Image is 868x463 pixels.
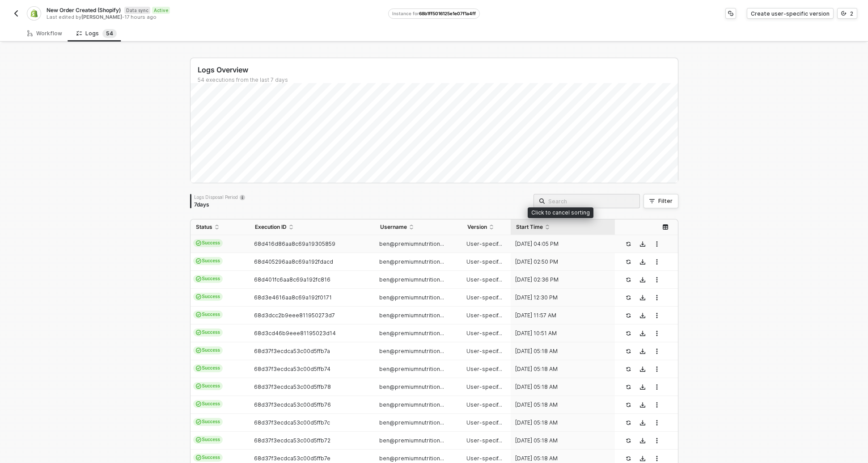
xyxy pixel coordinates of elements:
div: 7 days [194,201,245,208]
sup: 54 [102,29,117,38]
span: ben@premiumnutrition... [379,401,444,408]
span: Success [193,328,223,337]
span: 68d37f3ecdca53c00d5ffb7a [254,348,330,354]
button: back [11,8,21,19]
span: icon-success-page [626,313,631,318]
span: Active [152,7,170,14]
div: [DATE] 05:18 AM [511,366,608,373]
span: icon-download [640,438,645,443]
span: ben@premiumnutrition... [379,437,444,444]
div: 54 executions from the last 7 days [198,76,678,84]
span: icon-success-page [626,295,631,300]
span: icon-cards [196,455,201,460]
div: [DATE] 10:51 AM [511,330,608,337]
span: 68d37f3ecdca53c00d5ffb72 [254,437,330,444]
span: icon-success-page [626,420,631,425]
span: icon-success-page [626,366,631,372]
div: Create user-specific version [751,10,830,17]
span: Data sync [124,7,150,14]
div: [DATE] 05:18 AM [511,419,608,426]
span: icon-download [640,366,645,372]
span: icon-success-page [626,259,631,265]
img: integration-icon [30,9,38,17]
span: User-specif... [466,312,502,319]
span: icon-download [640,331,645,336]
span: 68d37f3ecdca53c00d5ffb78 [254,383,331,390]
span: Success [193,436,223,444]
span: 68d37f3ecdca53c00d5ffb7e [254,455,330,462]
button: 2 [837,8,857,19]
span: icon-download [640,420,645,425]
button: Create user-specific version [747,8,834,19]
span: icon-download [640,295,645,300]
span: 5 [106,30,110,37]
span: [PERSON_NAME] [81,14,122,20]
span: Start Time [516,223,543,231]
span: icon-download [640,313,645,318]
span: 68d401fc6aa8c69a192fc816 [254,276,330,283]
span: icon-success-page [626,456,631,461]
span: Success [193,364,223,372]
span: icon-cards [196,437,201,442]
span: icon-cards [196,276,201,282]
span: icon-success-page [626,277,631,282]
span: icon-success-page [626,331,631,336]
div: Click to cancel sorting [528,207,593,218]
div: Filter [658,198,673,205]
span: User-specif... [466,401,502,408]
span: ben@premiumnutrition... [379,455,444,462]
span: icon-download [640,402,645,408]
span: icon-download [640,259,645,265]
th: Status [191,219,250,235]
span: Execution ID [255,223,287,231]
span: User-specif... [466,455,502,462]
span: Success [193,400,223,408]
span: Success [193,454,223,462]
span: Success [193,418,223,426]
span: Status [196,223,212,231]
span: ben@premiumnutrition... [379,330,444,337]
span: Success [193,275,223,283]
span: 68d3dcc2b9eee811950273d7 [254,312,335,319]
span: 68d37f3ecdca53c00d5ffb7c [254,419,330,426]
span: ben@premiumnutrition... [379,294,444,301]
span: ben@premiumnutrition... [379,312,444,319]
div: [DATE] 02:36 PM [511,276,608,283]
span: icon-versioning [841,11,847,16]
div: 2 [850,10,853,17]
span: icon-success-page [626,402,631,408]
span: 68d416d86aa8c69a19305859 [254,240,335,247]
span: User-specif... [466,348,502,354]
th: Execution ID [250,219,375,235]
span: icon-success-page [626,384,631,390]
span: icon-cards [196,312,201,317]
div: [DATE] 05:18 AM [511,383,608,391]
span: ben@premiumnutrition... [379,240,444,247]
input: Search [548,196,634,206]
div: Workflow [27,30,62,37]
span: icon-success-page [626,349,631,354]
div: Last edited by - 17 hours ago [47,14,387,21]
span: icon-cards [196,294,201,299]
div: [DATE] 04:05 PM [511,240,608,248]
span: ben@premiumnutrition... [379,258,444,265]
div: Logs [76,29,117,38]
div: [DATE] 12:30 PM [511,294,608,301]
div: [DATE] 11:57 AM [511,312,608,319]
span: icon-cards [196,366,201,371]
div: [DATE] 05:18 AM [511,401,608,408]
span: Success [193,346,223,354]
span: icon-cards [196,348,201,353]
span: icon-download [640,349,645,354]
span: icon-download [640,384,645,390]
span: icon-cards [196,258,201,264]
span: User-specif... [466,419,502,426]
span: icon-cards [196,419,201,425]
span: 4 [110,30,113,37]
div: Logs Overview [198,65,678,75]
span: ben@premiumnutrition... [379,419,444,426]
span: Success [193,382,223,390]
div: [DATE] 05:18 AM [511,348,608,355]
th: Username [375,219,462,235]
span: User-specif... [466,330,502,337]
